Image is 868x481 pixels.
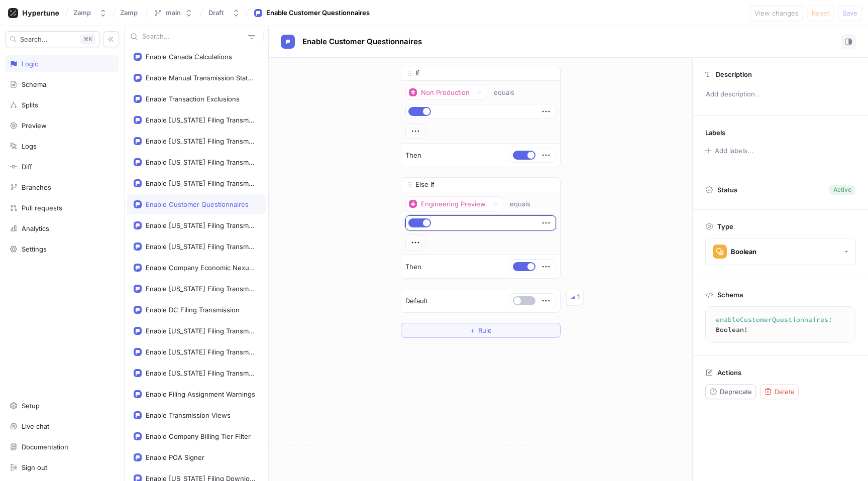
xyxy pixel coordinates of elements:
div: equals [494,88,514,97]
div: Splits [22,101,38,109]
button: Delete [760,384,799,399]
div: Enable [US_STATE] Filing Transmission [146,348,255,356]
button: main [150,5,197,21]
button: Engineering Preview [405,196,502,211]
div: Logic [22,60,38,68]
div: Enable POA Signer [146,453,204,461]
div: Enable [US_STATE] Filing Transmission [146,158,255,166]
p: Description [716,70,752,78]
div: Enable [US_STATE] Filing Transmission [146,179,255,187]
div: Schema [22,80,46,88]
div: Enable Company Billing Tier Filter [146,432,251,440]
div: Enable DC Filing Transmission [146,306,240,314]
div: Non Production [421,88,470,97]
div: Enable Customer Questionnaires [146,200,249,208]
span: Enable Customer Questionnaires [302,38,422,46]
p: Schema [717,291,743,299]
div: Sign out [22,463,47,471]
p: Labels [705,129,725,137]
span: Deprecate [720,389,752,395]
div: Draft [208,9,224,17]
div: Enable [US_STATE] Filing Transmission [146,116,255,124]
div: Preview [22,122,47,130]
div: Enable Manual Transmission Status Update [146,74,255,82]
div: Enable Transaction Exclusions [146,95,240,103]
div: K [80,34,95,44]
button: ＋Rule [401,323,561,338]
div: Enable Transmission Views [146,411,231,419]
div: Live chat [22,422,49,430]
span: View changes [754,10,799,16]
div: Enable [US_STATE] Filing Transmission [146,137,255,145]
div: Branches [22,183,51,191]
span: Rule [478,327,492,333]
button: View changes [750,5,803,21]
div: Boolean [731,248,756,256]
button: Search...K [5,31,100,47]
span: Save [842,10,857,16]
span: Search... [20,36,48,42]
p: Actions [717,369,741,377]
span: Delete [775,389,795,395]
input: Search... [142,32,244,42]
p: If [415,68,419,78]
div: Enable Canada Calculations [146,53,232,61]
button: Boolean [705,238,856,265]
p: Add description... [701,86,859,103]
div: Diff [22,163,32,171]
div: Zamp [73,9,91,17]
button: equals [489,85,529,100]
div: equals [510,200,530,208]
p: Default [405,296,427,306]
div: Logs [22,142,37,150]
div: Enable [US_STATE] Filing Transmission [146,285,255,293]
button: Deprecate [705,384,756,399]
div: Enable Customer Questionnaires [266,8,370,18]
div: Settings [22,245,47,253]
div: Analytics [22,224,49,232]
div: Enable Company Economic Nexus Report [146,264,255,272]
span: ＋ [469,327,476,333]
div: Enable [US_STATE] Filing Transmission [146,243,255,251]
div: Pull requests [22,204,62,212]
div: Setup [22,402,40,410]
div: Add labels... [715,148,753,154]
button: equals [505,196,545,211]
p: Else If [415,180,435,190]
a: Documentation [5,438,119,455]
button: Reset [807,5,834,21]
p: Then [405,262,421,272]
div: Documentation [22,443,68,451]
div: main [166,9,181,17]
div: 1 [577,292,580,302]
button: Zamp [69,5,111,21]
span: Reset [812,10,829,16]
button: Save [838,5,862,21]
div: Enable [US_STATE] Filing Transmission [146,221,255,229]
div: Engineering Preview [421,200,486,208]
p: Status [717,183,737,197]
p: Then [405,151,421,161]
p: Type [717,222,733,230]
button: Draft [204,5,244,21]
div: Active [833,185,851,194]
span: Zamp [120,9,138,16]
div: Enable Filing Assignment Warnings [146,390,255,398]
div: Enable [US_STATE] Filing Transmission [146,327,255,335]
div: Enable [US_STATE] Filing Transmission [146,369,255,377]
button: Non Production [405,85,486,100]
button: Add labels... [702,144,756,157]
